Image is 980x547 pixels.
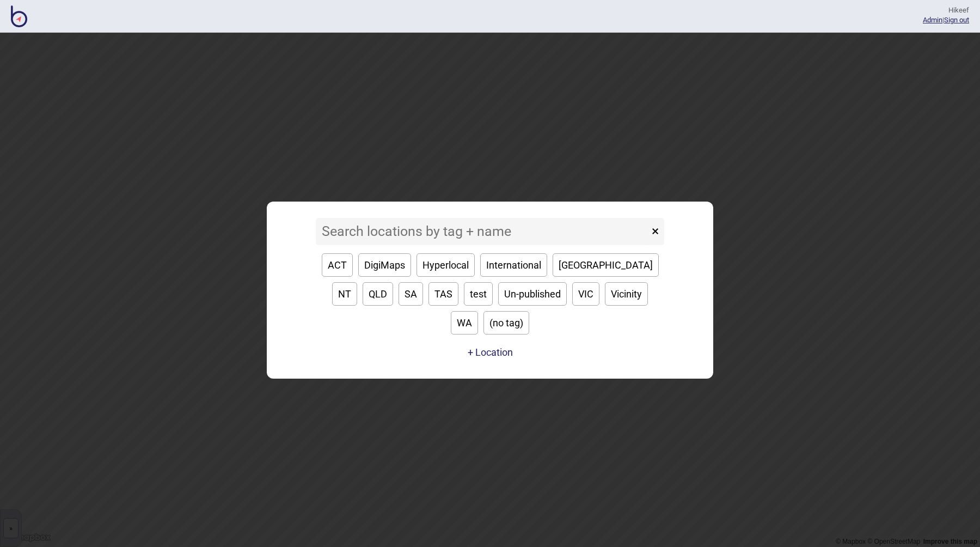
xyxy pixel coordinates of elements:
[451,311,478,335] button: WA
[358,253,411,277] button: DigiMaps
[498,282,567,306] button: Un-published
[483,311,529,335] button: (no tag)
[605,282,648,306] button: Vicinity
[480,253,547,277] button: International
[468,347,513,358] button: + Location
[553,253,659,277] button: [GEOGRAPHIC_DATA]
[923,16,942,24] a: Admin
[428,282,458,306] button: TAS
[363,282,393,306] button: QLD
[465,343,516,362] a: + Location
[464,282,493,306] button: test
[416,253,475,277] button: Hyperlocal
[923,5,969,15] div: Hi keef
[332,282,357,306] button: NT
[944,16,969,24] button: Sign out
[316,218,649,245] input: Search locations by tag + name
[646,218,664,245] button: ×
[572,282,599,306] button: VIC
[399,282,423,306] button: SA
[322,253,353,277] button: ACT
[923,16,944,24] span: |
[11,5,27,27] img: BindiMaps CMS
